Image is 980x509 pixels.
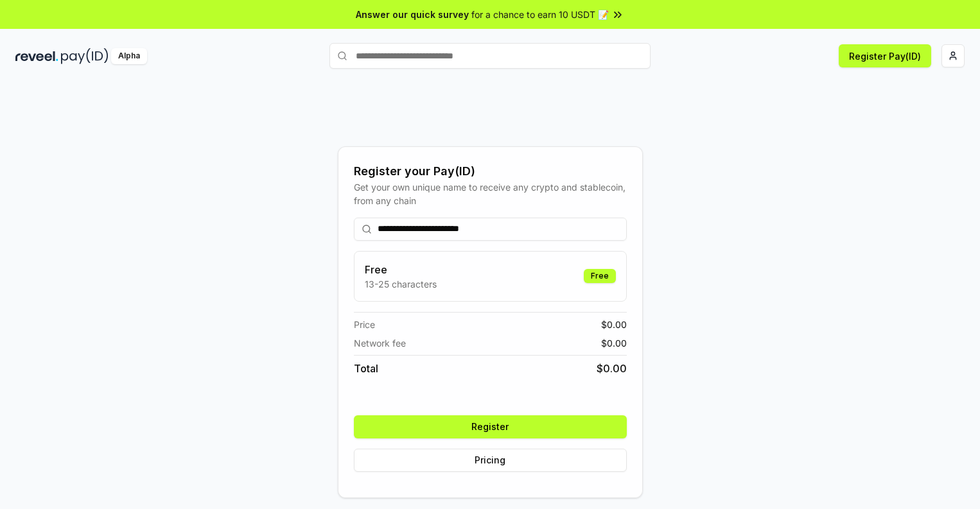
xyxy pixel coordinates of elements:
[354,318,375,331] span: Price
[354,449,627,472] button: Pricing
[601,336,627,350] span: $ 0.00
[354,361,378,376] span: Total
[354,415,627,438] button: Register
[61,48,109,64] img: pay_id
[471,8,609,21] span: for a chance to earn 10 USDT 📝
[111,48,147,64] div: Alpha
[356,8,469,21] span: Answer our quick survey
[597,361,627,376] span: $ 0.00
[365,262,437,277] h3: Free
[365,277,437,291] p: 13-25 characters
[354,180,627,207] div: Get your own unique name to receive any crypto and stablecoin, from any chain
[354,336,406,350] span: Network fee
[839,44,931,67] button: Register Pay(ID)
[15,48,58,64] img: reveel_dark
[584,269,616,283] div: Free
[601,318,627,331] span: $ 0.00
[354,162,627,180] div: Register your Pay(ID)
